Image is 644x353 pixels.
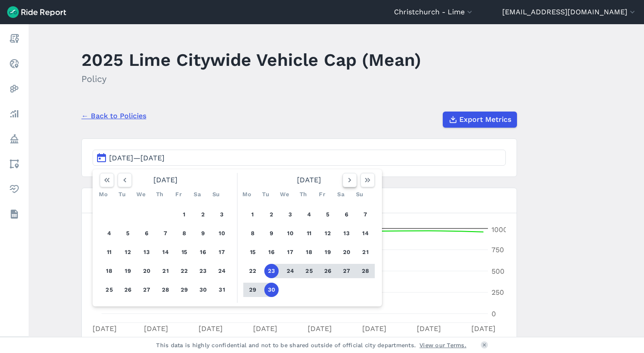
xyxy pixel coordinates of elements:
[246,264,260,278] button: 22
[6,131,22,147] a: Policy
[253,324,277,333] tspan: [DATE]
[140,283,154,297] button: 27
[358,207,373,222] button: 7
[339,264,354,278] button: 27
[81,111,146,121] a: ← Back to Policies
[215,264,229,278] button: 24
[144,324,168,333] tspan: [DATE]
[459,114,511,125] span: Export Metrics
[93,324,117,333] tspan: [DATE]
[264,245,279,259] button: 16
[140,264,154,278] button: 20
[246,283,260,297] button: 29
[362,324,386,333] tspan: [DATE]
[121,226,135,241] button: 5
[158,283,173,297] button: 28
[358,264,373,278] button: 28
[158,226,173,241] button: 7
[339,226,354,241] button: 13
[82,188,517,213] h3: Compliance for 2025 Lime Citywide Vehicle Cap (Mean)
[177,207,191,222] button: 1
[264,283,279,297] button: 30
[264,264,279,278] button: 23
[121,264,135,278] button: 19
[308,324,332,333] tspan: [DATE]
[443,112,517,128] button: Export Metrics
[196,283,210,297] button: 30
[283,264,297,278] button: 24
[6,81,22,97] a: Heatmaps
[321,245,335,259] button: 19
[419,341,466,349] a: View our Terms.
[296,187,310,202] div: Th
[358,245,373,259] button: 21
[109,154,165,162] span: [DATE]—[DATE]
[315,187,329,202] div: Fr
[177,245,191,259] button: 15
[190,187,204,202] div: Sa
[321,226,335,241] button: 12
[321,264,335,278] button: 26
[121,283,135,297] button: 26
[491,310,496,318] tspan: 0
[158,245,173,259] button: 14
[502,7,637,17] button: [EMAIL_ADDRESS][DOMAIN_NAME]
[246,207,260,222] button: 1
[115,187,129,202] div: Tu
[6,56,22,72] a: Realtime
[215,283,229,297] button: 31
[471,324,496,333] tspan: [DATE]
[258,187,273,202] div: Tu
[81,47,421,72] h1: 2025 Lime Citywide Vehicle Cap (Mean)
[199,324,223,333] tspan: [DATE]
[102,226,116,241] button: 4
[334,187,348,202] div: Sa
[96,187,110,202] div: Mo
[158,264,173,278] button: 21
[6,106,22,122] a: Analyze
[215,226,229,241] button: 10
[6,206,22,222] a: Datasets
[240,187,254,202] div: Mo
[302,207,316,222] button: 4
[209,187,223,202] div: Su
[302,245,316,259] button: 18
[339,207,354,222] button: 6
[339,245,354,259] button: 20
[302,226,316,241] button: 11
[215,207,229,222] button: 3
[102,245,116,259] button: 11
[215,245,229,259] button: 17
[171,187,186,202] div: Fr
[302,264,316,278] button: 25
[283,207,297,222] button: 3
[196,207,210,222] button: 2
[7,6,66,18] img: Ride Report
[491,245,504,254] tspan: 750
[358,226,373,241] button: 14
[321,207,335,222] button: 5
[96,173,235,187] div: [DATE]
[140,226,154,241] button: 6
[140,245,154,259] button: 13
[6,156,22,172] a: Areas
[102,283,116,297] button: 25
[177,283,191,297] button: 29
[491,267,504,276] tspan: 500
[283,226,297,241] button: 10
[240,173,378,187] div: [DATE]
[177,226,191,241] button: 8
[102,264,116,278] button: 18
[491,288,504,297] tspan: 250
[264,207,279,222] button: 2
[134,187,148,202] div: We
[177,264,191,278] button: 22
[264,226,279,241] button: 9
[153,187,167,202] div: Th
[196,245,210,259] button: 16
[352,187,367,202] div: Su
[394,7,474,17] button: Christchurch - Lime
[6,30,22,47] a: Report
[417,324,441,333] tspan: [DATE]
[6,181,22,197] a: Health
